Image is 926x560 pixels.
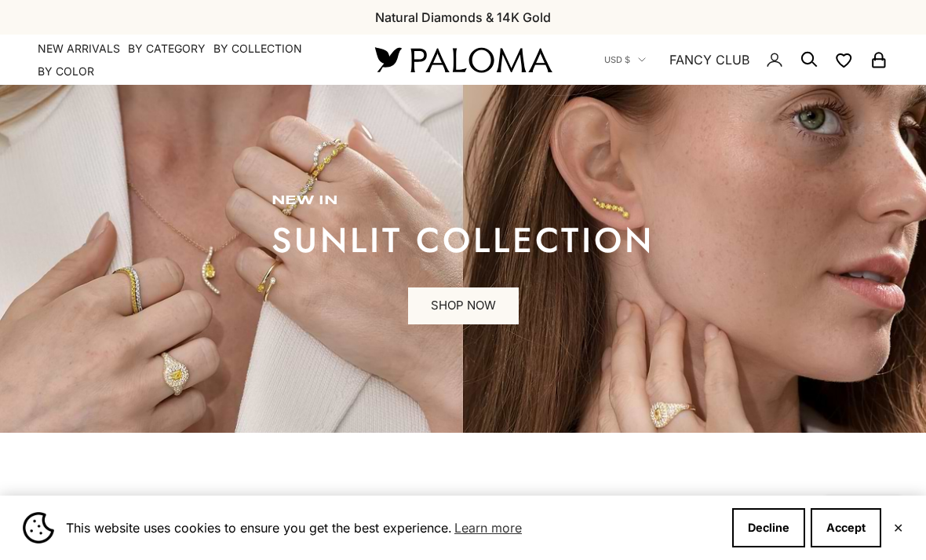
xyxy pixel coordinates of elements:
nav: Primary navigation [38,41,337,79]
button: USD $ [604,53,646,67]
button: Close [893,523,903,533]
a: FANCY CLUB [669,49,749,70]
p: sunlit collection [272,225,654,256]
img: Cookie banner [23,512,54,544]
button: Decline [732,508,805,547]
button: Accept [811,508,881,547]
p: Natural Diamonds & 14K Gold [375,7,551,27]
a: Learn more [452,516,524,540]
summary: By Collection [213,41,302,57]
summary: By Category [128,41,206,57]
a: SHOP NOW [408,287,519,325]
p: new in [272,193,654,209]
span: USD $ [604,53,630,67]
nav: Secondary navigation [604,35,888,85]
span: This website uses cookies to ensure you get the best experience. [66,516,720,540]
a: NEW ARRIVALS [38,41,120,57]
summary: By Color [38,64,94,79]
